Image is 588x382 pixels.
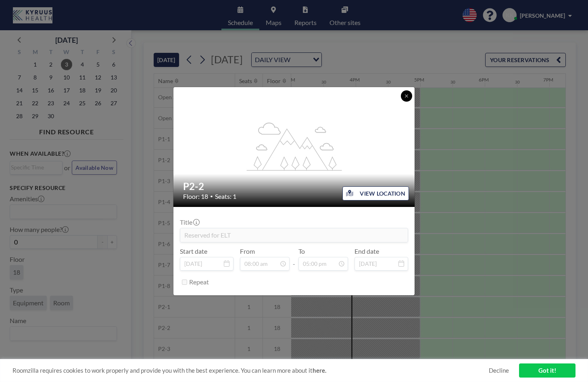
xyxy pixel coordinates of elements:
a: here. [313,367,326,374]
span: - [293,250,295,268]
h2: P2-2 [183,180,406,192]
label: Start date [180,247,207,255]
a: Decline [489,367,509,374]
input: (No title) [180,228,408,242]
span: Floor: 18 [183,192,208,200]
a: Got it! [519,363,575,378]
span: Roomzilla requires cookies to work properly and provide you with the best experience. You can lea... [13,367,489,374]
g: flex-grow: 1.2; [247,122,342,170]
label: End date [354,247,379,255]
button: VIEW LOCATION [342,186,409,200]
span: • [210,193,213,199]
label: From [240,247,255,255]
label: To [298,247,305,255]
span: Seats: 1 [215,192,236,200]
label: Title [180,218,199,226]
label: Repeat [189,278,209,286]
